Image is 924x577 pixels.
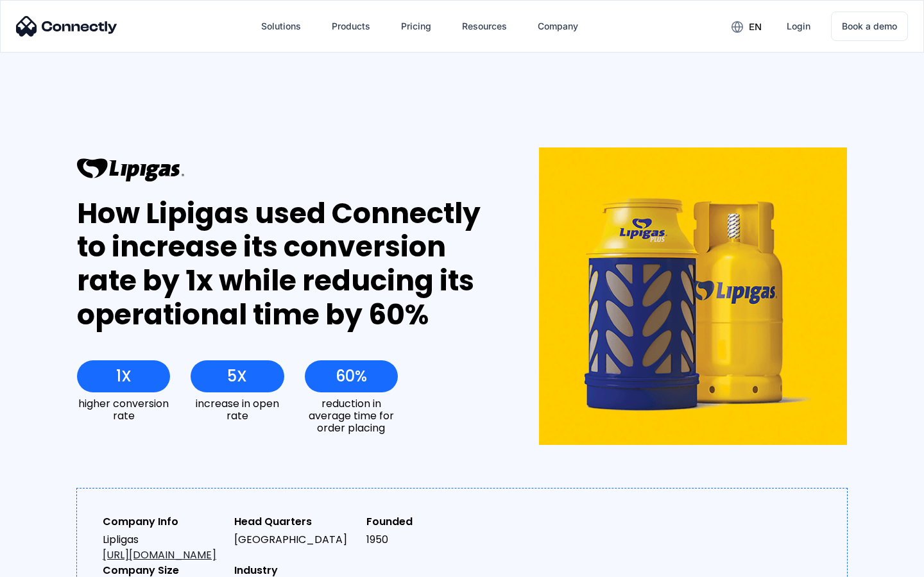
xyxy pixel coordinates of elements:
div: 60% [336,367,367,385]
div: reduction in average time for order placing [305,397,398,435]
div: Founded [366,514,488,530]
a: Login [776,11,821,42]
ul: Language list [26,555,77,573]
div: 1950 [366,532,488,548]
div: 1X [116,367,132,385]
div: Resources [462,17,507,35]
div: [GEOGRAPHIC_DATA] [234,532,355,548]
a: Pricing [391,11,441,42]
div: Company Info [103,514,224,530]
div: 5X [227,367,247,385]
div: Solutions [261,17,301,35]
div: How Lipigas used Connectly to increase its conversion rate by 1x while reducing its operational t... [77,197,492,332]
div: increase in open rate [191,397,284,422]
aside: Language selected: English [13,555,77,573]
a: [URL][DOMAIN_NAME] [103,548,216,562]
a: Book a demo [831,12,908,41]
div: Products [332,17,370,35]
div: en [749,18,762,36]
img: Connectly Logo [16,16,117,37]
div: Login [787,17,810,35]
div: Company [538,17,578,35]
div: Lipligas [103,532,224,563]
div: Head Quarters [234,514,355,530]
div: higher conversion rate [77,397,170,422]
div: Pricing [401,17,431,35]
